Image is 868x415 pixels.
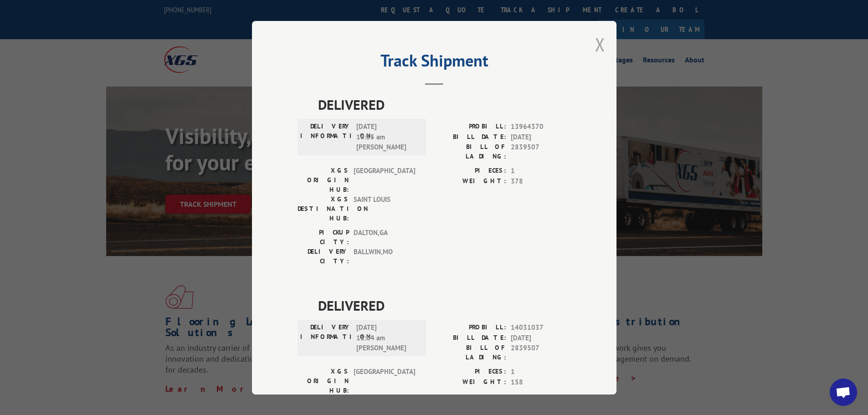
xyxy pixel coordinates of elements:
[434,377,506,387] label: WEIGHT:
[830,379,857,406] div: Open chat
[318,94,571,115] span: DELIVERED
[511,323,571,333] span: 14031037
[434,142,506,161] label: BILL OF LADING:
[511,176,571,186] span: 378
[298,228,349,247] label: PICKUP CITY:
[298,247,349,266] label: DELIVERY CITY:
[511,166,571,176] span: 1
[354,367,415,395] span: [GEOGRAPHIC_DATA]
[354,247,415,266] span: BALLWIN , MO
[434,176,506,186] label: WEIGHT:
[354,228,415,247] span: DALTON , GA
[354,166,415,195] span: [GEOGRAPHIC_DATA]
[434,122,506,132] label: PROBILL:
[298,195,349,223] label: XGS DESTINATION HUB:
[511,367,571,377] span: 1
[511,333,571,343] span: [DATE]
[298,166,349,195] label: XGS ORIGIN HUB:
[356,323,418,354] span: [DATE] 11:04 am [PERSON_NAME]
[354,195,415,223] span: SAINT LOUIS
[511,122,571,132] span: 13964370
[511,343,571,362] span: 2839507
[434,323,506,333] label: PROBILL:
[300,323,352,354] label: DELIVERY INFORMATION:
[511,377,571,387] span: 158
[356,122,418,153] span: [DATE] 10:55 am [PERSON_NAME]
[511,132,571,142] span: [DATE]
[298,54,571,72] h2: Track Shipment
[434,132,506,142] label: BILL DATE:
[595,32,605,56] button: Close modal
[434,367,506,377] label: PIECES:
[434,333,506,343] label: BILL DATE:
[298,367,349,395] label: XGS ORIGIN HUB:
[434,166,506,176] label: PIECES:
[511,142,571,161] span: 2839507
[318,295,571,316] span: DELIVERED
[434,343,506,362] label: BILL OF LADING:
[300,122,352,153] label: DELIVERY INFORMATION:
